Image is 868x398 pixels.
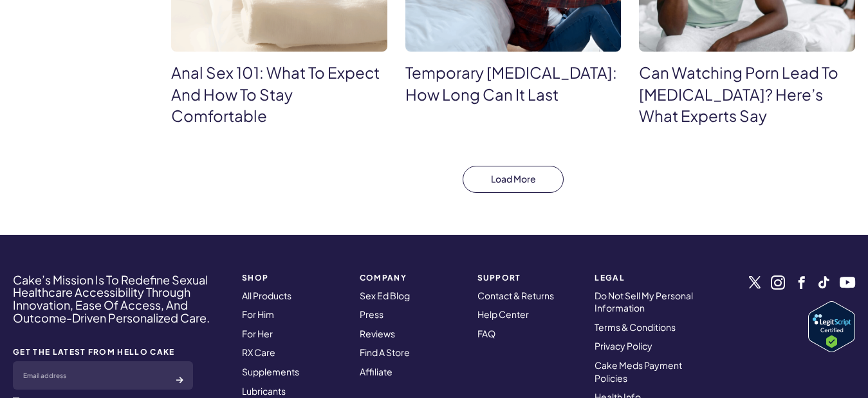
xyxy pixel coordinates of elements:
strong: SHOP [242,274,344,282]
button: Load More [463,166,564,193]
a: All Products [242,290,291,301]
a: FAQ [477,328,495,339]
a: Anal Sex 101: What To Expect And How To Stay Comfortable [171,63,380,125]
strong: COMPANY [360,274,462,282]
a: Terms & Conditions [595,321,676,333]
a: Lubricants [242,385,286,397]
a: Cake Meds Payment Policies [595,359,682,384]
a: Reviews [360,328,395,339]
a: Sex Ed Blog [360,290,410,301]
h4: Cake’s Mission Is To Redefine Sexual Healthcare Accessibility Through Innovation, Ease Of Access,... [13,274,225,324]
strong: GET THE LATEST FROM HELLO CAKE [13,348,193,356]
a: Affiliate [360,366,392,377]
a: Supplements [242,366,299,377]
a: Temporary [MEDICAL_DATA]: How Long Can It Last [405,63,617,104]
img: Verify Approval for www.hellocake.com [808,301,855,352]
a: For Her [242,328,273,339]
strong: Support [477,274,580,282]
a: Verify LegitScript Approval for www.hellocake.com [808,301,855,352]
a: RX Care [242,346,275,358]
a: Find A Store [360,346,410,358]
a: For Him [242,308,274,320]
a: Privacy Policy [595,340,652,352]
a: Do Not Sell My Personal Information [595,290,693,314]
a: Help Center [477,308,529,320]
a: Can Watching Porn Lead to [MEDICAL_DATA]? Here’s What Experts Say [639,63,838,125]
a: Press [360,308,383,320]
strong: Legal [595,274,697,282]
a: Contact & Returns [477,290,554,301]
